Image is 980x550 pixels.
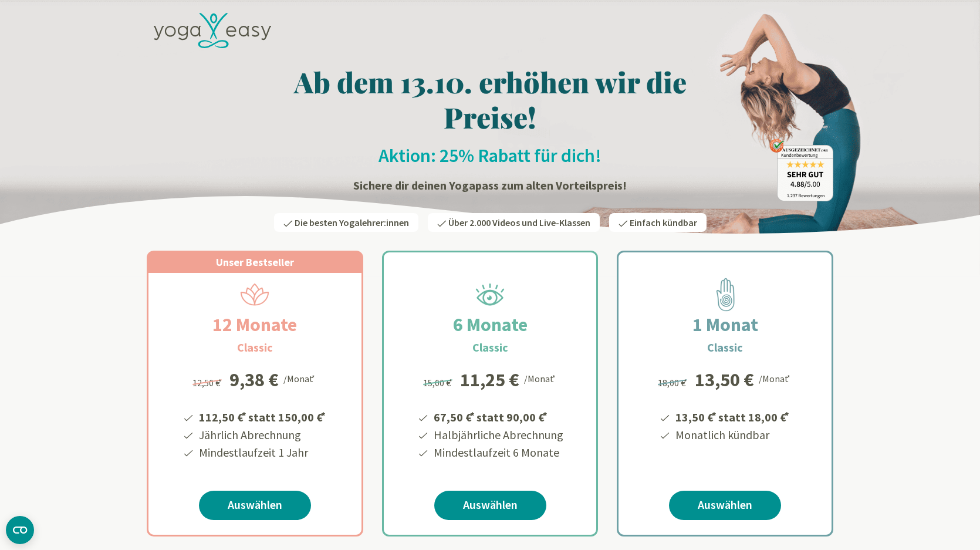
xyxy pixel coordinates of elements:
[432,406,563,426] li: 67,50 € statt 90,00 €
[769,139,833,201] img: ausgezeichnet_badge.png
[216,255,294,269] span: Unser Bestseller
[695,370,754,389] div: 13,50 €
[423,377,454,389] span: 15,00 €
[664,311,786,339] h2: 1 Monat
[197,406,327,426] li: 112,50 € statt 150,00 €
[524,370,557,386] div: /Monat
[197,426,327,444] li: Jährlich Abrechnung
[448,217,590,228] span: Über 2.000 Videos und Live-Klassen
[674,426,791,444] li: Monatlich kündbar
[434,491,546,520] a: Auswählen
[425,311,556,339] h2: 6 Monate
[192,377,224,389] span: 12,50 €
[283,370,317,386] div: /Monat
[759,370,792,386] div: /Monat
[6,516,34,544] button: CMP-Widget öffnen
[197,444,327,461] li: Mindestlaufzeit 1 Jahr
[199,491,311,520] a: Auswählen
[353,178,627,193] strong: Sichere dir deinen Yogapass zum alten Vorteilspreis!
[707,339,743,356] h3: Classic
[472,339,508,356] h3: Classic
[147,64,833,134] h1: Ab dem 13.10. erhöhen wir die Preise!
[147,144,833,167] h2: Aktion: 25% Rabatt für dich!
[630,217,697,228] span: Einfach kündbar
[229,370,279,389] div: 9,38 €
[237,339,273,356] h3: Classic
[432,444,563,461] li: Mindestlaufzeit 6 Monate
[460,370,519,389] div: 11,25 €
[432,426,563,444] li: Halbjährliche Abrechnung
[295,217,409,228] span: Die besten Yogalehrer:innen
[669,491,781,520] a: Auswählen
[674,406,791,426] li: 13,50 € statt 18,00 €
[184,311,325,339] h2: 12 Monate
[658,377,689,389] span: 18,00 €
